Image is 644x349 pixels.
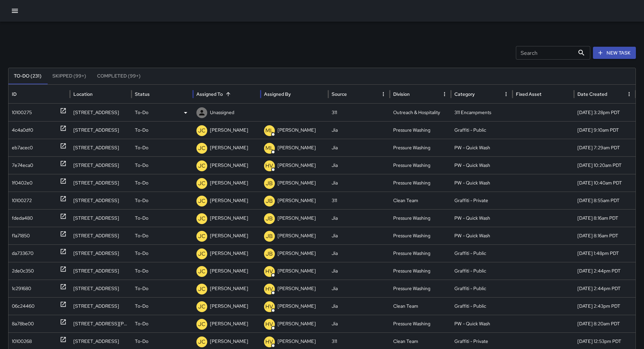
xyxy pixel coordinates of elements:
[70,209,132,227] div: 973 Minna Street
[12,280,31,297] div: 1c291680
[12,192,32,209] div: 10100272
[577,91,607,97] div: Date Created
[278,157,316,174] p: [PERSON_NAME]
[198,179,206,188] p: JC
[198,197,206,205] p: JC
[278,227,316,244] p: [PERSON_NAME]
[390,297,451,315] div: Clean Team
[451,227,512,244] div: PW - Quick Wash
[70,104,132,121] div: 725 Minna Street
[328,121,390,139] div: Jia
[12,104,32,121] div: 10100275
[135,245,148,262] p: To-Do
[328,297,390,315] div: Jia
[451,262,512,280] div: Graffiti - Public
[328,156,390,174] div: Jia
[593,47,636,59] button: New Task
[12,245,33,262] div: da733670
[135,315,148,332] p: To-Do
[70,156,132,174] div: 60 6th Street
[574,244,636,262] div: 9/30/2025, 1:48pm PDT
[278,122,316,139] p: [PERSON_NAME]
[265,144,273,152] p: ML
[210,210,248,227] p: [PERSON_NAME]
[70,192,132,209] div: 1475 Mission Street
[210,139,248,156] p: [PERSON_NAME]
[328,209,390,227] div: Jia
[12,139,33,156] div: eb7acec0
[278,139,316,156] p: [PERSON_NAME]
[135,91,150,97] div: Status
[12,227,30,244] div: f1a71850
[574,315,636,332] div: 9/27/2025, 8:20am PDT
[266,179,273,188] p: JB
[198,320,206,328] p: JC
[135,280,148,297] p: To-Do
[210,157,248,174] p: [PERSON_NAME]
[451,156,512,174] div: PW - Quick Wash
[501,89,511,99] button: Category column menu
[210,262,248,280] p: [PERSON_NAME]
[198,232,206,240] p: JC
[328,262,390,280] div: Jia
[210,104,234,121] p: Unassigned
[198,127,206,135] p: JC
[265,285,273,293] p: HV
[135,210,148,227] p: To-Do
[390,209,451,227] div: Pressure Washing
[266,215,273,223] p: JB
[574,209,636,227] div: 10/3/2025, 8:16am PDT
[328,104,390,121] div: 311
[12,262,34,280] div: 2de0c350
[451,209,512,227] div: PW - Quick Wash
[223,89,233,99] button: Sort
[210,122,248,139] p: [PERSON_NAME]
[574,104,636,121] div: 10/8/2025, 3:28pm PDT
[135,139,148,156] p: To-Do
[70,121,132,139] div: 1217 Mission Street
[390,156,451,174] div: Pressure Washing
[135,298,148,315] p: To-Do
[574,192,636,209] div: 10/3/2025, 8:55am PDT
[390,139,451,156] div: Pressure Washing
[198,338,206,346] p: JC
[12,210,33,227] div: fdeda480
[47,68,92,84] button: Skipped (99+)
[198,267,206,276] p: JC
[265,338,273,346] p: HV
[264,91,291,97] div: Assigned By
[451,315,512,332] div: PW - Quick Wash
[390,192,451,209] div: Clean Team
[379,89,388,99] button: Source column menu
[451,280,512,297] div: Graffiti - Public
[574,156,636,174] div: 10/4/2025, 10:20am PDT
[390,244,451,262] div: Pressure Washing
[70,244,132,262] div: 184 6th Street
[278,315,316,332] p: [PERSON_NAME]
[12,91,17,97] div: ID
[390,174,451,192] div: Pressure Washing
[390,121,451,139] div: Pressure Washing
[278,245,316,262] p: [PERSON_NAME]
[198,162,206,170] p: JC
[451,104,512,121] div: 311 Encampments
[440,89,449,99] button: Division column menu
[196,91,223,97] div: Assigned To
[198,285,206,293] p: JC
[574,280,636,297] div: 9/27/2025, 2:44pm PDT
[210,280,248,297] p: [PERSON_NAME]
[198,303,206,311] p: JC
[70,315,132,332] div: 1001 Howard Street
[12,298,34,315] div: 06c24460
[135,122,148,139] p: To-Do
[328,174,390,192] div: Jia
[265,267,273,276] p: HV
[574,174,636,192] div: 10/3/2025, 10:40am PDT
[278,280,316,297] p: [PERSON_NAME]
[451,139,512,156] div: PW - Quick Wash
[278,174,316,192] p: [PERSON_NAME]
[266,250,273,258] p: JB
[390,280,451,297] div: Pressure Washing
[265,127,273,135] p: ML
[278,192,316,209] p: [PERSON_NAME]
